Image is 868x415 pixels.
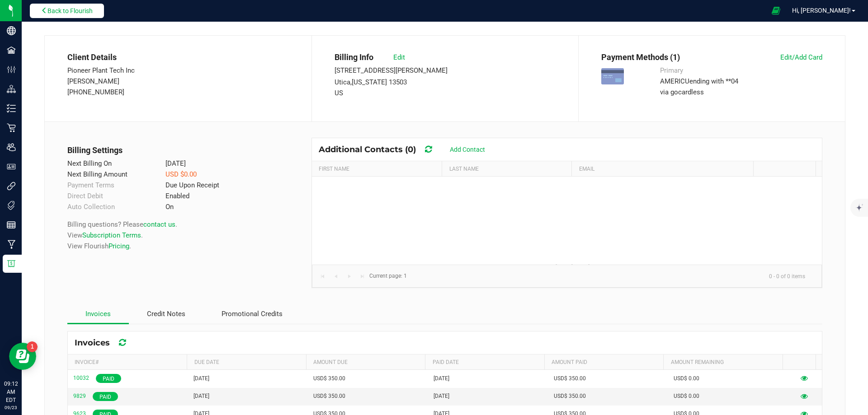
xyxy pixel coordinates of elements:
inline-svg: Facilities [7,46,16,55]
span: Billing questions? Please . [67,220,177,228]
span: Hi, [PERSON_NAME]! [792,7,851,14]
th: First Name [312,161,442,177]
inline-svg: Retail [7,123,16,132]
span: No data found. [542,263,592,271]
span: paid [96,374,121,383]
button: Edit [393,51,405,64]
span: 9829 [73,392,118,401]
span: $ 350.00 [554,375,586,382]
span: View Flourish . [67,242,131,250]
th: Email [571,161,753,177]
iframe: Resource center [9,343,36,370]
div: Next Billing Amount [61,169,159,180]
p: Billing Info [335,51,387,65]
span: Get Invoice [794,389,817,402]
span: Pioneer Plant Tech Inc [67,66,135,75]
span: $ 350.00 [313,393,345,399]
span: Add Contact [450,146,485,153]
span: Primary [660,66,683,75]
span: ending with **04 [660,77,738,85]
div: on [159,201,276,212]
inline-svg: Company [7,26,16,35]
a: Subscription Terms [82,231,141,239]
span: Open Ecommerce Menu [766,2,786,19]
div: Invoices [75,335,142,350]
div: Additional Contacts (0) [319,142,492,157]
span: Edit/Add Card [780,53,822,61]
inline-svg: Users [7,143,16,152]
span: 10032 [73,374,121,383]
a: contact us [143,220,175,228]
span: Utica [US_STATE] 13503 [335,78,407,86]
th: Amount Paid [544,354,663,370]
inline-svg: Distribution [7,84,16,93]
div: Auto Collection [61,201,159,212]
span: USD [313,393,324,399]
img: credit-card.svg [601,65,624,88]
span: Get Invoice [794,371,817,384]
span: paid [93,392,118,401]
span: $ 350.00 [313,375,345,382]
span: Back to Flourish [47,7,93,14]
span: [DATE] [193,393,209,399]
inline-svg: User Roles [7,162,16,171]
button: Edit/Add Card [780,51,822,64]
div: Enabled [159,191,276,201]
inline-svg: Inventory [7,104,16,113]
button: Back to Flourish [30,4,104,18]
span: Edit [393,53,405,61]
div: Direct Debit [61,191,159,201]
th: Paid Date [425,354,544,370]
button: Add Contact [450,143,485,156]
span: USD [674,393,684,399]
span: [STREET_ADDRESS][PERSON_NAME] [335,66,448,75]
inline-svg: Billing [7,259,16,268]
th: Invoice# [68,354,187,370]
th: Due Date [187,354,306,370]
p: Billing Settings [67,145,289,158]
span: AMERICU [660,77,689,85]
div: USD $0.00 [159,169,276,180]
inline-svg: Integrations [7,182,16,191]
span: USD [674,375,684,382]
p: 09/23 [4,404,18,411]
p: 09:12 AM EDT [4,380,18,404]
span: $ 0.00 [674,393,699,399]
inline-svg: Tags [7,201,16,210]
th: Amount Remaining [663,354,782,370]
span: [DATE] [193,375,209,382]
inline-svg: Reports [7,220,16,229]
span: [DATE] [434,393,449,399]
div: Due Upon Receipt [159,180,276,191]
span: Promotional Credits [222,310,283,318]
iframe: Resource center unread badge [27,341,38,352]
span: Credit Notes [147,310,185,318]
span: , [350,78,352,86]
span: [PHONE_NUMBER] [67,88,124,96]
inline-svg: Configuration [7,65,16,74]
span: $ 350.00 [554,393,586,399]
kendo-pager: Current page: 1 [312,265,822,288]
span: USD [554,375,564,382]
div: [DATE] [159,158,276,169]
th: Last Name [442,161,571,177]
span: $ 0.00 [674,375,699,382]
span: US [335,89,343,97]
span: USD [554,393,564,399]
span: [DATE] [434,375,449,382]
span: [PERSON_NAME] [67,77,119,85]
div: Payment Terms [61,180,159,191]
div: via gocardless [653,87,829,98]
span: Invoices [85,310,111,318]
th: Amount Due [306,354,425,370]
p: Client Details [67,51,289,65]
span: View . [67,231,143,239]
div: Next Billing On [61,158,159,169]
span: USD [313,375,324,382]
inline-svg: Manufacturing [7,240,16,249]
kendo-pager-info: 0 - 0 of 0 items [412,269,812,284]
a: Pricing [108,242,129,250]
p: Payment Methods (1) [601,51,712,65]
